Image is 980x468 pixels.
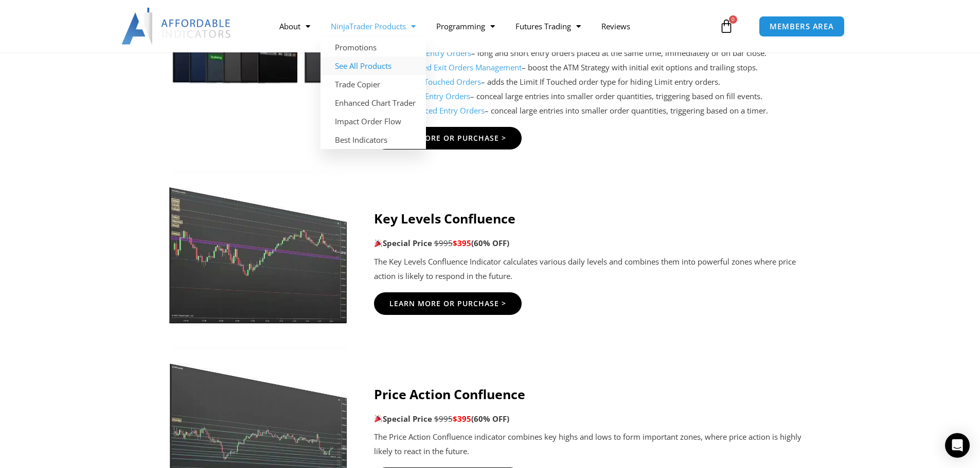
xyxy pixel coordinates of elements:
a: Best Indicators [320,130,426,149]
a: About [269,14,320,38]
a: Advanced Exit Orders Management [397,62,522,72]
b: (60% OFF) [471,238,509,248]
a: Iceberg Entry Orders [397,91,470,101]
a: Programming [426,14,505,38]
img: 🎉 [375,415,382,422]
ul: NinjaTrader Products [320,38,426,149]
li: – boost the ATM Strategy with initial exit options and trailing stops. [397,61,812,75]
span: Learn More Or Purchase > [389,135,506,142]
a: Learn More Or Purchase > [374,127,522,149]
span: $995 [434,238,453,248]
span: $395 [453,414,471,424]
a: Time Sliced Entry Orders [397,105,485,116]
nav: Menu [269,14,717,38]
a: Promotions [320,38,426,57]
img: Key-Levels-1jpg | Affordable Indicators – NinjaTrader [169,170,348,324]
a: Learn More Or Purchase > [374,292,522,315]
b: (60% OFF) [471,414,509,424]
div: Open Intercom Messenger [945,433,970,458]
p: The Price Action Confluence indicator combines key highs and lows to form important zones, where ... [374,430,812,459]
a: Enhanced Chart Trader [320,93,426,112]
strong: Price Action Confluence [374,385,525,403]
span: Learn More Or Purchase > [389,300,506,307]
a: Impact Order Flow [320,112,426,130]
a: Reviews [591,14,640,38]
li: – adds the Limit If Touched order type for hiding Limit entry orders. [397,75,812,89]
a: Bracket Entry Orders [397,48,471,58]
span: MEMBERS AREA [770,23,834,30]
img: 🎉 [375,239,382,247]
a: Limit If Touched Orders [397,77,481,87]
a: Trade Copier [320,75,426,93]
a: Futures Trading [505,14,591,38]
strong: Special Price [374,414,432,424]
span: $395 [453,238,471,248]
a: MEMBERS AREA [759,16,845,37]
li: – conceal large entries into smaller order quantities, triggering based on fill events. [397,89,812,104]
a: 0 [704,11,749,41]
span: 0 [729,15,737,24]
a: NinjaTrader Products [320,14,426,38]
strong: Special Price [374,238,432,248]
span: $995 [434,414,453,424]
p: The Key Levels Confluence Indicator calculates various daily levels and combines them into powerf... [374,255,812,284]
li: – long and short entry orders placed at the same time, immediately or on bar close. [397,46,812,61]
img: LogoAI | Affordable Indicators – NinjaTrader [121,8,232,45]
li: – conceal large entries into smaller order quantities, triggering based on a timer. [397,104,812,118]
a: See All Products [320,57,426,75]
strong: Key Levels Confluence [374,210,515,227]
